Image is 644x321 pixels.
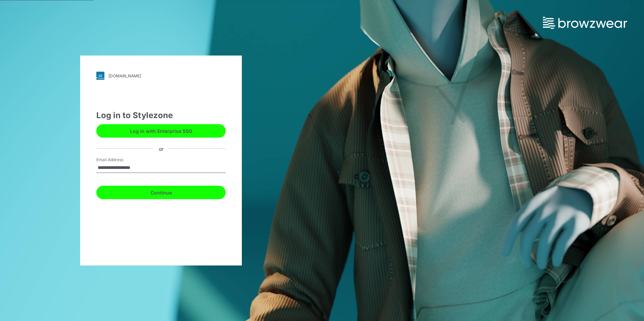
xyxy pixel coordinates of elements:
a: [DOMAIN_NAME] [96,72,226,80]
img: svg+xml;base64,PHN2ZyB3aWR0aD0iMjgiIGhlaWdodD0iMjgiIHZpZXdCb3g9IjAgMCAyOCAyOCIgZmlsbD0ibm9uZSIgeG... [96,72,104,80]
div: [DOMAIN_NAME] [108,73,141,78]
label: Email Address [96,157,143,163]
div: Log in to Stylezone [96,109,226,121]
img: browzwear-logo.73288ffb.svg [543,17,627,29]
button: Continue [96,186,226,199]
div: or [154,145,169,152]
button: Log in with Enterprise SSO [96,124,226,138]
